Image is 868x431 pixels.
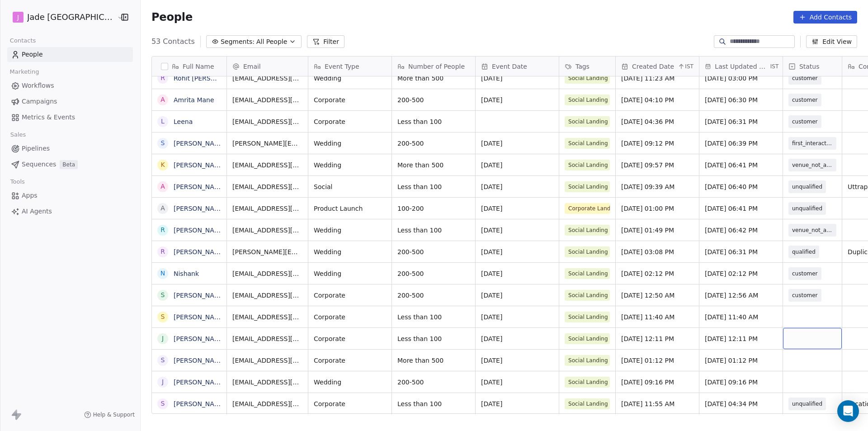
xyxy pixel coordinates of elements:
[392,57,475,76] div: Number of People
[160,399,165,408] div: S
[314,74,386,83] span: Wedding
[621,161,693,170] span: [DATE] 09:57 PM
[174,379,226,386] a: [PERSON_NAME]
[792,247,816,256] span: qualified
[770,63,779,70] span: IST
[565,138,610,149] span: Social Landing Page
[152,76,227,414] div: grid
[162,377,164,387] div: J
[160,247,165,256] div: R
[314,269,386,278] span: Wedding
[314,356,386,365] span: Corporate
[705,74,777,83] span: [DATE] 03:00 PM
[174,161,226,169] a: [PERSON_NAME]
[792,204,822,213] span: unqualified
[792,399,822,408] span: unqualified
[565,268,610,279] span: Social Landing Page
[792,291,818,300] span: customer
[565,290,610,301] span: Social Landing Page
[632,62,674,71] span: Created Date
[481,334,553,343] span: [DATE]
[232,356,302,365] span: [EMAIL_ADDRESS][DOMAIN_NAME]
[705,226,777,235] span: [DATE] 06:42 PM
[22,144,50,153] span: Pipelines
[565,246,610,257] span: Social Landing Page
[565,181,610,192] span: Social Landing Page
[397,356,470,365] span: More than 500
[22,97,57,106] span: Campaigns
[160,290,165,300] div: S
[481,399,553,408] span: [DATE]
[7,141,133,156] a: Pipelines
[160,138,165,148] div: S
[93,411,135,418] span: Help & Support
[174,75,245,82] a: Rohit [PERSON_NAME]
[685,63,693,70] span: IST
[705,95,777,104] span: [DATE] 06:30 PM
[7,204,133,219] a: AI Agents
[481,139,553,148] span: [DATE]
[7,110,133,125] a: Metrics & Events
[715,62,768,71] span: Last Updated Date
[565,73,610,84] span: Social Landing Page
[232,399,302,408] span: [EMAIL_ADDRESS][DOMAIN_NAME]
[492,62,527,71] span: Event Date
[314,247,386,256] span: Wedding
[792,74,818,83] span: customer
[314,204,386,213] span: Product Launch
[397,182,470,191] span: Less than 100
[705,204,777,213] span: [DATE] 06:41 PM
[7,157,133,172] a: SequencesBeta
[397,117,470,126] span: Less than 100
[397,226,470,235] span: Less than 100
[705,139,777,148] span: [DATE] 06:39 PM
[621,269,693,278] span: [DATE] 02:12 PM
[314,226,386,235] span: Wedding
[22,50,43,59] span: People
[565,116,610,127] span: Social Landing Page
[792,139,833,148] span: first_interaction
[792,182,822,191] span: unqualified
[152,57,226,76] div: Full Name
[27,11,115,23] span: Jade [GEOGRAPHIC_DATA]
[705,182,777,191] span: [DATE] 06:40 PM
[160,312,165,322] div: S
[174,227,226,234] a: [PERSON_NAME]
[621,247,693,256] span: [DATE] 03:08 PM
[7,78,133,93] a: Workflows
[792,269,818,278] span: customer
[314,161,386,170] span: Wedding
[160,73,165,83] div: R
[7,47,133,62] a: People
[397,378,470,387] span: 200-500
[160,182,165,191] div: A
[565,333,610,344] span: Social Landing Page
[397,139,470,148] span: 200-500
[481,269,553,278] span: [DATE]
[174,313,226,321] a: [PERSON_NAME]
[174,248,226,256] a: [PERSON_NAME]
[481,74,553,83] span: [DATE]
[161,117,165,126] div: L
[565,398,610,409] span: Social Landing Page
[22,191,38,200] span: Apps
[705,291,777,300] span: [DATE] 12:56 AM
[792,117,818,126] span: customer
[227,57,308,76] div: Email
[481,226,553,235] span: [DATE]
[621,226,693,235] span: [DATE] 01:49 PM
[174,270,199,277] a: Nishank
[22,160,56,169] span: Sequences
[17,13,19,22] span: J
[6,34,40,47] span: Contacts
[314,182,386,191] span: Social
[314,291,386,300] span: Corporate
[565,160,610,171] span: Social Landing Page
[565,225,610,236] span: Social Landing Page
[705,356,777,365] span: [DATE] 01:12 PM
[621,204,693,213] span: [DATE] 01:00 PM
[160,269,165,278] div: N
[60,160,78,169] span: Beta
[151,36,195,47] span: 53 Contacts
[6,128,30,142] span: Sales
